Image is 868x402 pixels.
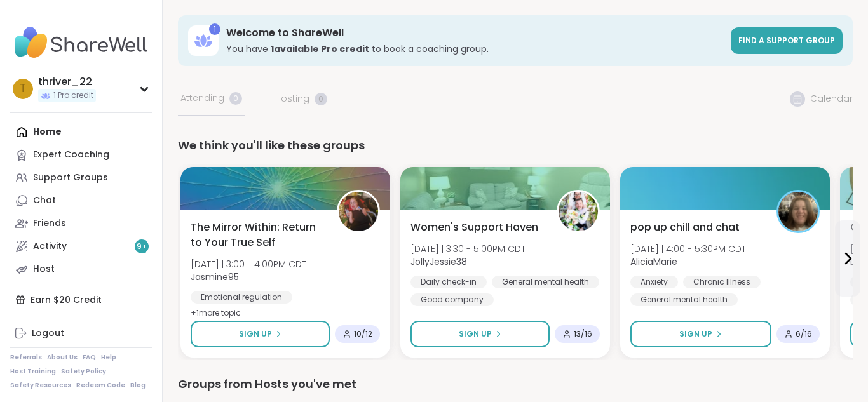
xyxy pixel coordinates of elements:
[137,241,147,252] span: 9 +
[10,144,152,166] a: Expert Coaching
[33,149,109,161] div: Expert Coaching
[61,367,106,376] a: Safety Policy
[191,220,323,250] span: The Mirror Within: Return to Your True Self
[271,43,369,55] b: 1 available Pro credit
[20,81,26,97] span: t
[630,293,738,306] div: General mental health
[410,220,538,235] span: Women's Support Haven
[630,243,746,255] span: [DATE] | 4:00 - 5:30PM CDT
[191,291,292,304] div: Emotional regulation
[410,243,526,255] span: [DATE] | 3:30 - 5:00PM CDT
[683,276,761,288] div: Chronic Illness
[738,35,835,46] span: Find a support group
[178,375,853,393] div: Groups from Hosts you've met
[630,321,771,347] button: Sign Up
[10,235,152,258] a: Activity9+
[410,255,467,268] b: JollyJessie38
[76,381,125,390] a: Redeem Code
[10,367,56,376] a: Host Training
[459,328,492,340] span: Sign Up
[10,166,152,189] a: Support Groups
[630,276,678,288] div: Anxiety
[32,327,64,340] div: Logout
[10,212,152,235] a: Friends
[410,293,494,306] div: Good company
[10,189,152,212] a: Chat
[796,329,812,339] span: 6 / 16
[559,192,598,231] img: JollyJessie38
[33,217,66,230] div: Friends
[83,353,96,362] a: FAQ
[630,255,677,268] b: AliciaMarie
[10,322,152,345] a: Logout
[574,329,592,339] span: 13 / 16
[778,192,818,231] img: AliciaMarie
[339,192,378,231] img: Jasmine95
[679,328,712,340] span: Sign Up
[226,43,723,55] h3: You have to book a coaching group.
[191,321,330,347] button: Sign Up
[33,194,56,207] div: Chat
[492,276,599,288] div: General mental health
[731,27,843,54] a: Find a support group
[33,263,55,276] div: Host
[209,23,220,35] div: 1
[10,353,42,362] a: Referrals
[226,26,723,40] h3: Welcome to ShareWell
[191,258,306,271] span: [DATE] | 3:00 - 4:00PM CDT
[410,276,487,288] div: Daily check-in
[10,288,152,311] div: Earn $20 Credit
[239,328,272,340] span: Sign Up
[38,75,96,89] div: thriver_22
[10,381,71,390] a: Safety Resources
[178,137,853,154] div: We think you'll like these groups
[53,90,93,101] span: 1 Pro credit
[354,329,372,339] span: 10 / 12
[130,381,146,390] a: Blog
[101,353,116,362] a: Help
[630,220,740,235] span: pop up chill and chat
[191,271,239,283] b: Jasmine95
[10,20,152,65] img: ShareWell Nav Logo
[10,258,152,281] a: Host
[47,353,78,362] a: About Us
[33,171,108,184] div: Support Groups
[410,321,550,347] button: Sign Up
[33,240,67,253] div: Activity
